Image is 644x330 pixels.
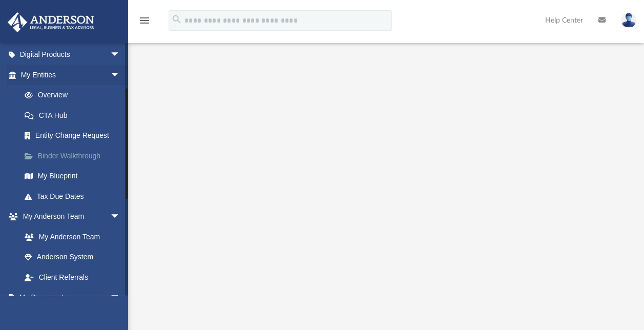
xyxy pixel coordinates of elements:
img: User Pic [621,13,636,28]
a: My Entitiesarrow_drop_down [7,65,136,85]
a: menu [138,19,151,27]
i: search [171,14,182,25]
a: Anderson System [14,247,131,267]
span: arrow_drop_down [110,287,131,308]
span: arrow_drop_down [110,65,131,86]
span: arrow_drop_down [110,45,131,66]
a: Overview [14,85,136,106]
a: My Blueprint [14,166,131,187]
a: My Anderson Teamarrow_drop_down [7,207,131,227]
img: Anderson Advisors Platinum Portal [5,12,97,32]
a: Digital Productsarrow_drop_down [7,45,136,65]
a: Tax Due Dates [14,186,136,207]
i: menu [138,14,151,27]
span: arrow_drop_down [110,207,131,228]
a: My Documentsarrow_drop_down [7,287,131,308]
a: Entity Change Request [14,126,136,146]
a: My Anderson Team [14,226,126,247]
a: Client Referrals [14,267,131,287]
a: Binder Walkthrough [14,146,136,166]
a: CTA Hub [14,105,136,126]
